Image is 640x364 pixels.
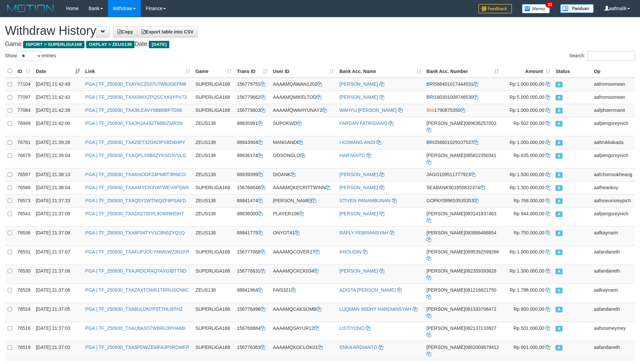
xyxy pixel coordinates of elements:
h1: Withdraw History [5,24,635,38]
span: Approved - Marked by aafpengsreynich [556,211,562,217]
td: 77097 [15,91,33,104]
span: [PERSON_NAME] [426,121,465,126]
img: MOTION_logo.png [5,3,56,13]
td: DIDANK [270,168,337,181]
span: Rp 1.300.000,00 [510,268,544,274]
td: 76530 [15,265,33,284]
span: ISPORT > SUPERLIGA168 [23,41,84,48]
th: Status [553,65,591,78]
span: [PERSON_NAME] [426,249,465,254]
span: Rp 1.798.000,00 [510,287,544,293]
td: aafnoeunsreypich [591,194,635,207]
label: Show entries [5,51,56,61]
span: [PERSON_NAME] [426,268,465,274]
h4: Game: Date: [5,41,635,48]
td: AAAAMQKOCLOK01 [270,341,337,360]
td: SUPERLIGA168 [193,78,234,91]
a: FARDAN FATRISIANO [339,121,387,126]
td: 082359393628 [424,265,502,284]
td: [DATE] 21:37:33 [33,194,82,207]
span: Rp 800.000,00 [514,306,544,312]
td: aafandaneth [591,265,635,284]
span: Approved - Marked by aafheankoy [556,185,562,191]
td: ZEUS138 [193,117,234,136]
td: 88835991 [234,117,270,136]
td: 88836000 [234,207,270,226]
a: KHOLIDIN [339,249,361,254]
td: 88843904 [234,136,270,149]
td: [DATE] 21:37:06 [33,284,82,303]
td: 76528 [15,284,33,303]
th: ID: activate to sort column ascending [15,65,33,78]
td: 76531 [15,245,33,265]
td: 082137133927 [424,322,502,341]
span: Rp 502.000,00 [514,121,544,126]
td: aafromsomean [591,91,635,104]
span: Approved - Marked by aafromsomean [556,95,562,100]
td: 083866488854 [424,226,502,245]
td: GOSONGLO [270,149,337,168]
span: Copy [117,29,133,34]
td: ZEUS138 [193,194,234,207]
td: 0882009679412 [424,341,502,360]
td: 77104 [15,78,33,91]
a: PGA | TF_250930_TXAZIET32OAOPYBD4HPY [85,140,185,145]
span: Approved - Marked by aafpengsreynich [556,121,562,127]
td: aafkaynarin [591,226,635,245]
td: 88841474 [234,194,270,207]
td: 76588 [15,181,33,194]
span: Rp 944.000,00 [514,211,544,216]
td: 76519 [15,341,33,360]
span: Approved - Marked by aafpengsreynich [556,153,562,159]
td: 76761 [15,136,33,149]
a: I KOMANG ANDI [339,140,375,145]
td: 76541 [15,207,33,226]
td: [DATE] 21:42:49 [33,78,82,91]
td: [DATE] 21:37:09 [33,207,82,226]
td: AAAAMQAWAN1202 [270,78,337,91]
td: 081216821750 [424,284,502,303]
span: JAGO [426,172,439,177]
td: 156777068 [234,245,270,265]
td: SUPERLIGA168 [193,104,234,117]
td: 76524 [15,303,33,322]
td: AAAAMQCKCK034 [270,265,337,284]
span: Rp 501.000,00 [514,325,544,331]
span: [PERSON_NAME] [426,345,465,350]
a: RAFLY FEBRIANSYAH [339,230,388,235]
span: Approved - Marked by aaftrukkakada [556,140,562,146]
a: [PERSON_NAME] [339,268,378,274]
a: WAHYU [PERSON_NAME] [339,107,397,113]
td: PLAYER108 [270,207,337,226]
td: AAAAMQSAYUR12 [270,322,337,341]
td: [DATE] 21:38:04 [33,181,82,194]
td: [DATE] 21:37:07 [33,245,82,265]
span: Rp 1.000.000,00 [510,249,544,254]
a: LISTIYONO [339,325,364,331]
td: AAAAMQCOVER27 [270,245,337,265]
span: [PERSON_NAME] [426,325,465,331]
span: BRI [426,81,434,87]
span: Export table into CSV [141,29,193,34]
td: ONYOT41 [270,226,337,245]
img: Feedback.jpg [478,4,512,13]
a: Export table into CSV [137,26,198,38]
a: [PERSON_NAME] [339,172,378,177]
a: PGA | TF_250930_TXA3ILEAVY6BB6BP7D56 [85,107,182,113]
td: 156766646 [234,181,270,194]
span: Approved - Marked by aafandaneth [556,345,562,351]
td: [DATE] 21:39:04 [33,149,82,168]
td: SUPERLIGA168 [193,322,234,341]
td: [DATE] 21:37:03 [33,322,82,341]
td: SUPERLIGA168 [193,303,234,322]
td: 156768884 [234,322,270,341]
td: 089636257003 [424,117,502,136]
td: ZEUS138 [193,284,234,303]
a: ENKA ARDIANTO [339,345,377,350]
td: aafandaneth [591,303,635,322]
td: 160301008746530 [424,91,502,104]
td: 88841964 [234,284,270,303]
td: AAAAMQMIKELTOD [270,91,337,104]
td: 156776496 [234,303,270,322]
td: 76573 [15,194,33,207]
